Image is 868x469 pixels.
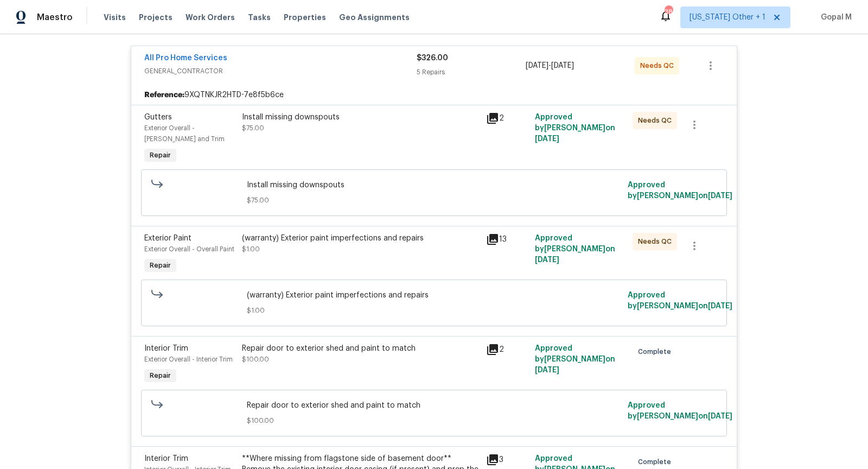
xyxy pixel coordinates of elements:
[144,54,227,62] a: All Pro Home Services
[665,7,672,17] div: 38
[486,343,528,356] div: 2
[638,346,675,357] span: Complete
[144,125,225,142] span: Exterior Overall - [PERSON_NAME] and Trim
[535,113,615,143] span: Approved by [PERSON_NAME] on
[417,54,448,62] span: $326.00
[708,302,732,310] span: [DATE]
[247,180,622,191] span: Install missing downspouts
[535,256,559,264] span: [DATE]
[144,455,188,462] span: Interior Trim
[242,125,264,131] span: $75.00
[486,233,528,246] div: 13
[248,14,271,21] span: Tasks
[535,366,559,374] span: [DATE]
[144,345,188,352] span: Interior Trim
[638,236,676,247] span: Needs QC
[247,305,622,316] span: $1.00
[247,415,622,426] span: $100.00
[526,60,574,71] span: -
[139,12,173,23] span: Projects
[144,113,172,121] span: Gutters
[242,343,480,354] div: Repair door to exterior shed and paint to match
[638,457,675,467] span: Complete
[247,400,622,411] span: Repair door to exterior shed and paint to match
[144,356,233,363] span: Exterior Overall - Interior Trim
[242,112,480,123] div: Install missing downspouts
[417,67,526,78] div: 5 Repairs
[628,181,732,200] span: Approved by [PERSON_NAME] on
[535,234,615,264] span: Approved by [PERSON_NAME] on
[708,413,732,420] span: [DATE]
[247,195,622,206] span: $75.00
[339,12,410,23] span: Geo Assignments
[640,60,678,71] span: Needs QC
[144,90,184,100] b: Reference:
[144,234,192,242] span: Exterior Paint
[186,12,235,23] span: Work Orders
[145,150,175,161] span: Repair
[628,402,732,420] span: Approved by [PERSON_NAME] on
[628,291,732,310] span: Approved by [PERSON_NAME] on
[104,12,126,23] span: Visits
[535,135,559,143] span: [DATE]
[535,345,615,374] span: Approved by [PERSON_NAME] on
[131,85,737,105] div: 9XQTNKJR2HTD-7e8f5b6ce
[145,260,175,271] span: Repair
[486,453,528,466] div: 3
[816,12,852,23] span: Gopal M
[242,246,260,252] span: $1.00
[144,66,417,77] span: GENERAL_CONTRACTOR
[526,62,548,69] span: [DATE]
[145,370,175,381] span: Repair
[242,233,480,244] div: (warranty) Exterior paint imperfections and repairs
[144,246,234,252] span: Exterior Overall - Overall Paint
[551,62,574,69] span: [DATE]
[690,12,765,23] span: [US_STATE] Other + 1
[247,290,622,301] span: (warranty) Exterior paint imperfections and repairs
[37,12,73,23] span: Maestro
[638,115,676,126] span: Needs QC
[708,192,732,200] span: [DATE]
[242,356,269,363] span: $100.00
[486,112,528,125] div: 2
[284,12,326,23] span: Properties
